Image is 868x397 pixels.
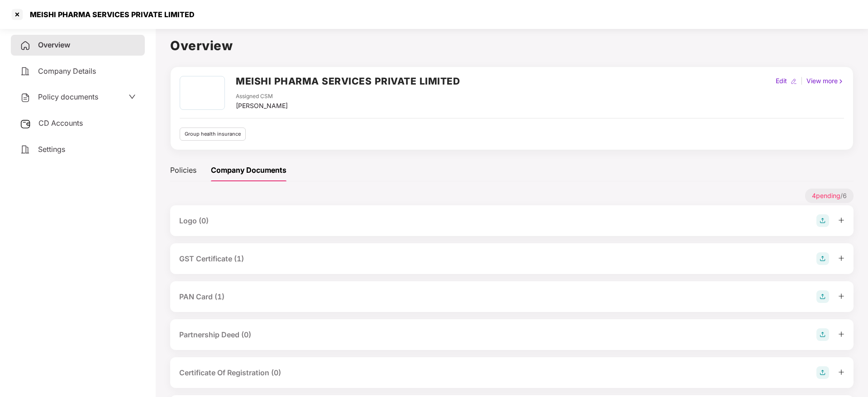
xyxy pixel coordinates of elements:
[20,40,31,51] img: svg+xml;base64,PHN2ZyB4bWxucz0iaHR0cDovL3d3dy53My5vcmcvMjAwMC9zdmciIHdpZHRoPSIyNCIgaGVpZ2h0PSIyNC...
[816,252,829,265] img: svg+xml;base64,PHN2ZyB4bWxucz0iaHR0cDovL3d3dy53My5vcmcvMjAwMC9zdmciIHdpZHRoPSIyOCIgaGVpZ2h0PSIyOC...
[179,253,244,265] div: GST Certificate (1)
[816,328,829,341] img: svg+xml;base64,PHN2ZyB4bWxucz0iaHR0cDovL3d3dy53My5vcmcvMjAwMC9zdmciIHdpZHRoPSIyOCIgaGVpZ2h0PSIyOC...
[838,78,844,85] img: rightIcon
[774,76,789,86] div: Edit
[179,367,281,378] div: Certificate Of Registration (0)
[179,329,251,340] div: Partnership Deed (0)
[816,366,829,379] img: svg+xml;base64,PHN2ZyB4bWxucz0iaHR0cDovL3d3dy53My5vcmcvMjAwMC9zdmciIHdpZHRoPSIyOCIgaGVpZ2h0PSIyOC...
[838,331,844,337] span: plus
[236,92,288,101] div: Assigned CSM
[799,76,805,86] div: |
[812,192,840,199] span: 4 pending
[170,36,854,56] h1: Overview
[211,165,286,176] div: Company Documents
[179,291,224,302] div: PAN Card (1)
[791,78,797,85] img: editIcon
[129,93,136,100] span: down
[838,293,844,299] span: plus
[236,101,288,111] div: [PERSON_NAME]
[816,290,829,303] img: svg+xml;base64,PHN2ZyB4bWxucz0iaHR0cDovL3d3dy53My5vcmcvMjAwMC9zdmciIHdpZHRoPSIyOCIgaGVpZ2h0PSIyOC...
[170,165,196,176] div: Policies
[38,145,65,154] span: Settings
[838,255,844,261] span: plus
[38,92,98,101] span: Policy documents
[20,92,31,103] img: svg+xml;base64,PHN2ZyB4bWxucz0iaHR0cDovL3d3dy53My5vcmcvMjAwMC9zdmciIHdpZHRoPSIyNCIgaGVpZ2h0PSIyNC...
[38,118,83,128] span: CD Accounts
[838,369,844,375] span: plus
[180,128,246,141] div: Group health insurance
[816,214,829,227] img: svg+xml;base64,PHN2ZyB4bWxucz0iaHR0cDovL3d3dy53My5vcmcvMjAwMC9zdmciIHdpZHRoPSIyOCIgaGVpZ2h0PSIyOC...
[805,189,854,203] p: / 6
[24,10,195,19] div: MEISHI PHARMA SERVICES PRIVATE LIMITED
[838,217,844,223] span: plus
[20,66,31,77] img: svg+xml;base64,PHN2ZyB4bWxucz0iaHR0cDovL3d3dy53My5vcmcvMjAwMC9zdmciIHdpZHRoPSIyNCIgaGVpZ2h0PSIyNC...
[20,118,31,129] img: svg+xml;base64,PHN2ZyB3aWR0aD0iMjUiIGhlaWdodD0iMjQiIHZpZXdCb3g9IjAgMCAyNSAyNCIgZmlsbD0ibm9uZSIgeG...
[38,66,96,76] span: Company Details
[805,76,846,86] div: View more
[236,74,460,89] h2: MEISHI PHARMA SERVICES PRIVATE LIMITED
[20,144,31,155] img: svg+xml;base64,PHN2ZyB4bWxucz0iaHR0cDovL3d3dy53My5vcmcvMjAwMC9zdmciIHdpZHRoPSIyNCIgaGVpZ2h0PSIyNC...
[38,40,70,49] span: Overview
[179,215,209,227] div: Logo (0)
